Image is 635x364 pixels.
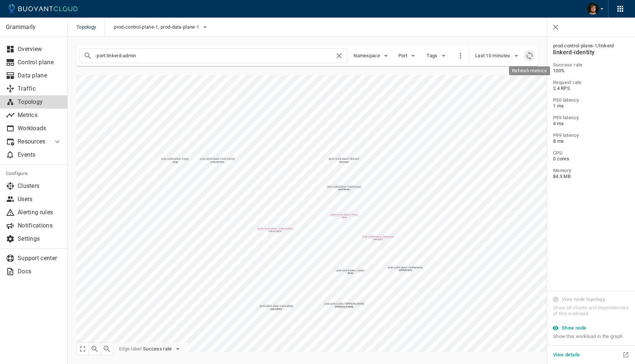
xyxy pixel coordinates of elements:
p: Grammarly [6,23,61,31]
h5: Request rate [553,80,629,85]
span: Topology [76,18,105,37]
span: Show this workload in the graph [553,334,629,339]
p: Clusters [18,182,62,190]
p: Support center [18,255,62,262]
p: Events [18,151,62,159]
span: 100% [553,68,629,74]
button: Show node [550,323,589,334]
p: Docs [18,268,62,275]
img: Dima Shevchuk [587,3,599,15]
h5: P99 latency [553,132,629,138]
p: Control plane [18,59,62,66]
span: 1 ms [553,103,629,109]
span: Show all clients and dependencies of this workload [553,305,629,323]
p: Workloads [18,125,62,132]
p: Metrics [18,112,62,119]
button: prod-control-plane-1, prod-data-plane-1 [114,22,209,33]
p: Topology [18,98,62,106]
span: 8 ms [553,138,629,144]
p: Resources [18,138,47,145]
p: Notifications [18,222,62,229]
h5: CPU [553,150,629,156]
p: Alerting rules [18,209,62,216]
div: Refresh metrics [509,66,550,75]
h5: Show node [562,325,586,331]
span: prod-control-plane-1, prod-data-plane-1 [114,24,201,30]
p: Traffic [18,85,62,92]
h5: P95 latency [553,115,629,121]
p: Overview [18,45,62,53]
h5: Success rate [553,62,629,68]
h5: P50 latency [553,97,629,103]
p: Data plane [18,72,62,79]
span: 2.4 RPS [553,85,629,91]
a: View details [550,351,583,358]
button: View details [550,349,583,360]
h5: View details [553,352,580,358]
span: prod-control-plane-1 / linkerd [553,43,629,49]
span: 0 cores [553,156,629,162]
span: 4 ms [553,121,629,127]
h4: linkerd-identity [553,49,629,56]
p: Settings [18,235,62,243]
p: Users [18,196,62,203]
h5: Memory [553,168,629,174]
span: 84.3 MB [553,174,629,179]
h5: Configure [6,171,62,176]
